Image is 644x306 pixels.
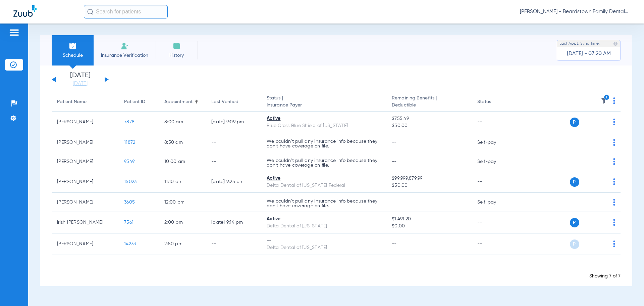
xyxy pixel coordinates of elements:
[604,94,610,100] i: 1
[164,98,201,105] div: Appointment
[613,139,615,146] img: group-dot-blue.svg
[392,216,466,223] span: $1,491.20
[267,158,381,168] p: We couldn’t pull any insurance info because they don’t have coverage on file.
[392,223,466,230] span: $0.00
[472,193,517,212] td: Self-pay
[206,171,261,193] td: [DATE] 9:25 PM
[206,112,261,133] td: [DATE] 9:09 PM
[173,42,181,50] img: History
[392,182,466,189] span: $50.00
[124,220,133,225] span: 7561
[570,239,579,249] span: P
[613,219,615,226] img: group-dot-blue.svg
[124,98,145,105] div: Patient ID
[589,274,621,278] span: Showing 7 of 7
[121,42,129,50] img: Manual Insurance Verification
[57,98,113,105] div: Patient Name
[472,171,517,193] td: --
[206,152,261,171] td: --
[159,152,206,171] td: 10:00 AM
[9,29,19,37] img: hamburger-icon
[392,159,397,164] span: --
[267,175,381,182] div: Active
[613,178,615,185] img: group-dot-blue.svg
[60,72,100,87] li: [DATE]
[57,98,87,105] div: Patient Name
[211,98,256,105] div: Last Verified
[52,193,119,212] td: [PERSON_NAME]
[159,112,206,133] td: 8:00 AM
[159,193,206,212] td: 12:00 PM
[386,93,472,112] th: Remaining Benefits |
[267,182,381,189] div: Delta Dental of [US_STATE] Federal
[124,242,136,246] span: 14233
[472,152,517,171] td: Self-pay
[87,9,93,15] img: Search Icon
[472,212,517,233] td: --
[472,112,517,133] td: --
[613,241,615,247] img: group-dot-blue.svg
[472,133,517,152] td: Self-pay
[52,152,119,171] td: [PERSON_NAME]
[206,193,261,212] td: --
[472,233,517,255] td: --
[601,97,607,104] img: filter.svg
[613,97,615,104] img: group-dot-blue.svg
[392,140,397,145] span: --
[159,133,206,152] td: 8:50 AM
[613,199,615,206] img: group-dot-blue.svg
[520,8,631,15] span: [PERSON_NAME] - Beardstown Family Dental
[267,102,381,109] span: Insurance Payer
[124,159,135,164] span: 9549
[267,199,381,208] p: We couldn’t pull any insurance info because they don’t have coverage on file.
[392,175,466,182] span: $99,999,879.99
[261,93,386,112] th: Status |
[267,237,381,244] div: --
[124,179,137,184] span: 15023
[392,242,397,246] span: --
[613,119,615,125] img: group-dot-blue.svg
[124,98,154,105] div: Patient ID
[559,40,600,47] span: Last Appt. Sync Time:
[99,52,151,59] span: Insurance Verification
[69,42,77,50] img: Schedule
[161,52,193,59] span: History
[206,212,261,233] td: [DATE] 9:14 PM
[570,177,579,187] span: P
[613,41,618,46] img: last sync help info
[267,122,381,129] div: Blue Cross Blue Shield of [US_STATE]
[267,223,381,230] div: Delta Dental of [US_STATE]
[84,5,168,18] input: Search for patients
[13,5,37,17] img: Zuub Logo
[567,50,611,57] span: [DATE] - 07:20 AM
[52,133,119,152] td: [PERSON_NAME]
[267,244,381,251] div: Delta Dental of [US_STATE]
[159,212,206,233] td: 2:00 PM
[52,171,119,193] td: [PERSON_NAME]
[392,122,466,129] span: $50.00
[392,115,466,122] span: $755.49
[392,200,397,205] span: --
[472,93,517,112] th: Status
[52,112,119,133] td: [PERSON_NAME]
[124,200,135,205] span: 3605
[613,158,615,165] img: group-dot-blue.svg
[392,102,466,109] span: Deductible
[159,171,206,193] td: 11:10 AM
[164,98,193,105] div: Appointment
[52,233,119,255] td: [PERSON_NAME]
[52,212,119,233] td: Irish [PERSON_NAME]
[159,233,206,255] td: 2:50 PM
[211,98,238,105] div: Last Verified
[267,115,381,122] div: Active
[124,140,135,145] span: 11872
[124,120,135,124] span: 7878
[570,118,579,127] span: P
[206,133,261,152] td: --
[267,139,381,148] p: We couldn’t pull any insurance info because they don’t have coverage on file.
[267,216,381,223] div: Active
[206,233,261,255] td: --
[57,52,89,59] span: Schedule
[60,80,100,87] a: [DATE]
[570,218,579,227] span: P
